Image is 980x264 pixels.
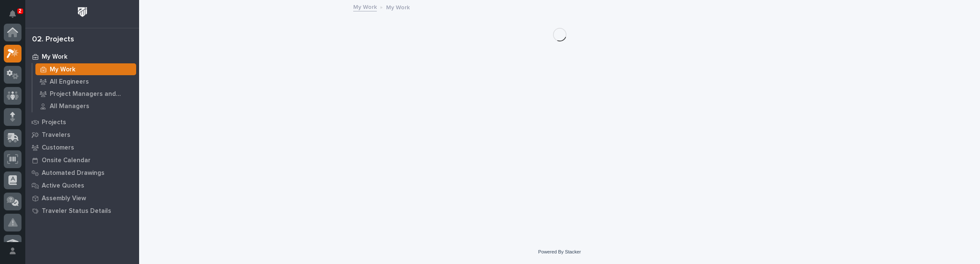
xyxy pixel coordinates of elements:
[42,144,74,152] p: Customers
[25,204,139,217] a: Traveler Status Details
[42,169,105,177] p: Automated Drawings
[42,119,66,126] p: Projects
[32,100,139,112] a: All Managers
[25,141,139,154] a: Customers
[50,66,75,73] p: My Work
[25,128,139,141] a: Travelers
[42,182,84,190] p: Active Quotes
[25,192,139,204] a: Assembly View
[25,116,139,128] a: Projects
[32,35,74,44] div: 02. Projects
[50,90,133,98] p: Project Managers and Engineers
[19,8,21,14] p: 2
[42,207,111,215] p: Traveler Status Details
[25,166,139,179] a: Automated Drawings
[42,157,91,164] p: Onsite Calendar
[75,4,90,20] img: Workspace Logo
[25,179,139,192] a: Active Quotes
[42,195,86,202] p: Assembly View
[353,2,377,11] a: My Work
[11,10,21,24] div: Notifications2
[50,78,89,86] p: All Engineers
[538,249,581,254] a: Powered By Stacker
[32,88,139,100] a: Project Managers and Engineers
[42,53,67,61] p: My Work
[386,2,410,11] p: My Work
[32,63,139,75] a: My Work
[25,154,139,166] a: Onsite Calendar
[25,50,139,63] a: My Work
[42,131,70,139] p: Travelers
[4,5,21,23] button: Notifications
[50,103,89,110] p: All Managers
[32,76,139,87] a: All Engineers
